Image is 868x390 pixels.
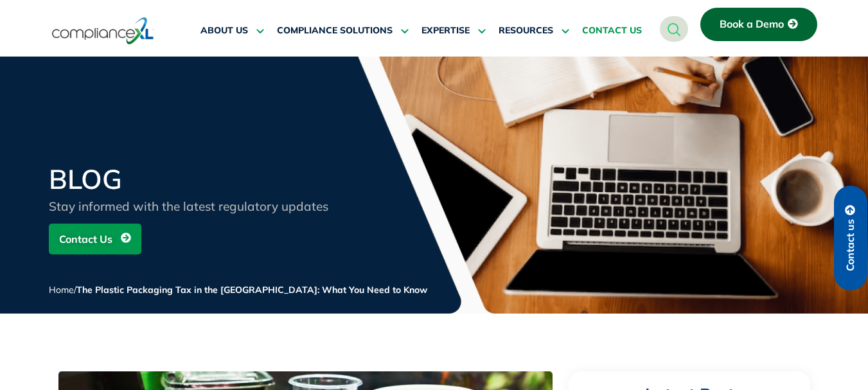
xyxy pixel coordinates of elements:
[49,166,357,193] h2: BLOG
[52,16,154,46] img: logo-one.svg
[49,284,427,296] span: /
[582,25,642,37] span: CONTACT US
[660,16,688,42] a: navsearch-button
[499,15,569,46] a: RESOURCES
[421,25,470,37] span: EXPERTISE
[582,15,642,46] a: CONTACT US
[277,25,393,37] span: COMPLIANCE SOLUTIONS
[49,224,141,254] a: Contact Us
[421,15,486,46] a: EXPERTISE
[700,8,817,41] a: Book a Demo
[200,25,248,37] span: ABOUT US
[720,19,784,30] span: Book a Demo
[49,199,328,214] span: Stay informed with the latest regulatory updates
[277,15,409,46] a: COMPLIANCE SOLUTIONS
[59,227,112,251] span: Contact Us
[49,284,74,296] a: Home
[76,284,427,296] span: The Plastic Packaging Tax in the [GEOGRAPHIC_DATA]: What You Need to Know
[499,25,553,37] span: RESOURCES
[200,15,264,46] a: ABOUT US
